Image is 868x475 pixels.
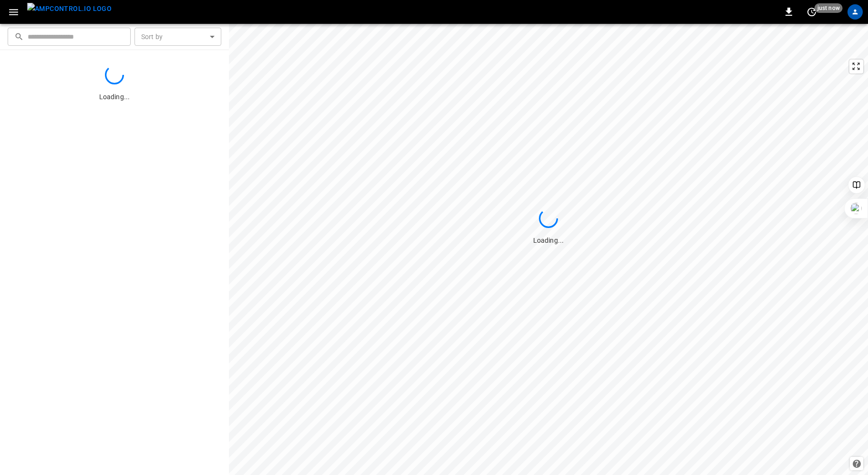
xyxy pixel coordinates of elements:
[229,24,868,475] canvas: Map
[804,4,819,20] button: set refresh interval
[27,3,112,15] img: ampcontrol.io logo
[99,93,130,101] span: Loading...
[533,237,564,244] span: Loading...
[815,3,843,13] span: just now
[847,4,863,20] div: profile-icon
